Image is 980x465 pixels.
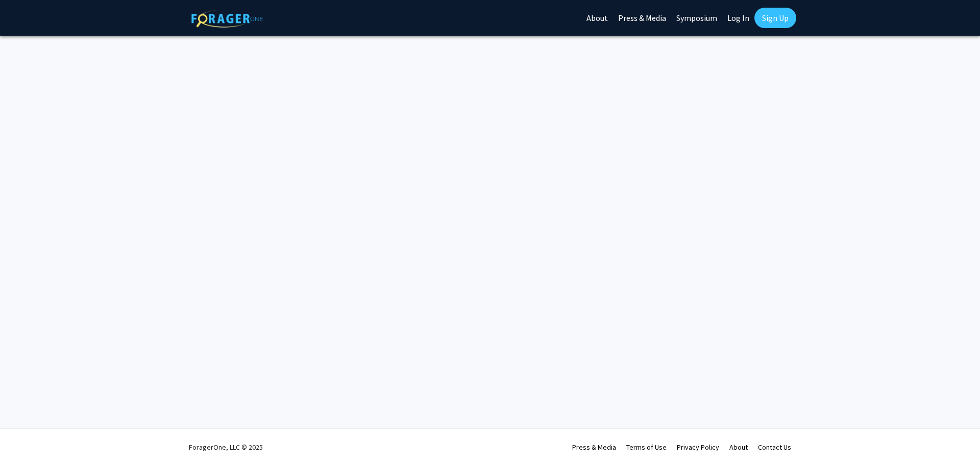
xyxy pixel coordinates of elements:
a: About [729,443,748,452]
div: ForagerOne, LLC © 2025 [189,429,263,465]
a: Contact Us [758,443,791,452]
a: Privacy Policy [677,443,719,452]
img: ForagerOne Logo [191,10,263,28]
a: Terms of Use [626,443,667,452]
a: Sign Up [754,8,796,28]
a: Press & Media [572,443,616,452]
